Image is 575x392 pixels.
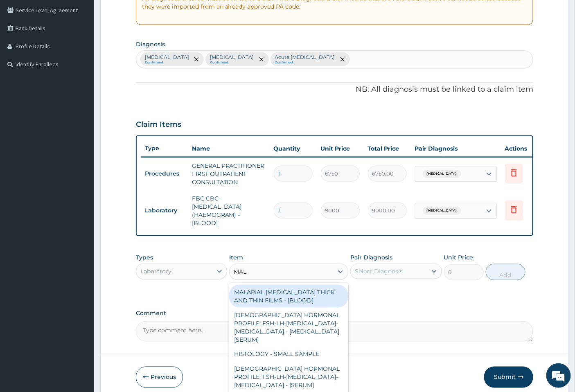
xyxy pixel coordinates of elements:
[350,253,392,261] label: Pair Diagnosis
[317,140,364,157] th: Unit Price
[136,254,153,261] label: Types
[423,207,461,215] span: [MEDICAL_DATA]
[145,54,189,61] p: [MEDICAL_DATA]
[484,367,533,388] button: Submit
[210,54,254,61] p: [MEDICAL_DATA]
[136,367,183,388] button: Previous
[188,190,270,231] td: FBC CBC-[MEDICAL_DATA] (HAEMOGRAM) - [BLOOD]
[275,54,335,61] p: Acute [MEDICAL_DATA]
[47,103,113,186] span: We're online!
[486,264,525,280] button: Add
[4,223,156,252] textarea: Type your message and hit 'Enter'
[140,267,171,275] div: Laboratory
[136,120,181,129] h3: Claim Items
[188,140,270,157] th: Name
[193,56,200,63] span: remove selection option
[339,56,346,63] span: remove selection option
[270,140,317,157] th: Quantity
[210,61,254,65] small: Confirmed
[134,4,154,24] div: Minimize live chat window
[229,347,348,362] div: HISTOLOGY - SMALL SAMPLE
[188,158,270,190] td: GENERAL PRACTITIONER FIRST OUTPATIENT CONSULTATION
[229,253,243,261] label: Item
[444,253,474,261] label: Unit Price
[229,285,348,308] div: MALARIAL [MEDICAL_DATA] THICK AND THIN FILMS - [BLOOD]
[141,203,188,218] td: Laboratory
[501,140,542,157] th: Actions
[15,41,33,61] img: d_794563401_company_1708531726252_794563401
[364,140,411,157] th: Total Price
[136,40,165,48] label: Diagnosis
[141,141,188,156] th: Type
[411,140,501,157] th: Pair Diagnosis
[145,61,189,65] small: Confirmed
[141,166,188,181] td: Procedures
[43,46,138,56] div: Chat with us now
[229,308,348,347] div: [DEMOGRAPHIC_DATA] HORMONAL PROFILE: FSH-LH-[MEDICAL_DATA]-[MEDICAL_DATA] - [MEDICAL_DATA] [SERUM]
[258,56,265,63] span: remove selection option
[275,61,335,65] small: Confirmed
[136,310,534,317] label: Comment
[355,267,403,275] div: Select Diagnosis
[423,170,461,178] span: [MEDICAL_DATA]
[136,84,534,95] p: NB: All diagnosis must be linked to a claim item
